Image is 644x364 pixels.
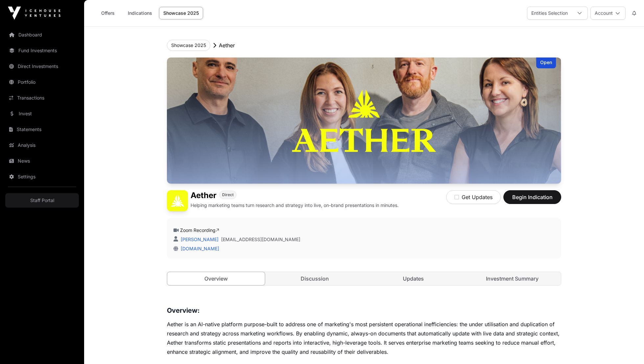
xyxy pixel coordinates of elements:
[167,320,561,356] p: Aether is an AI-native platform purpose-built to address one of marketing's most persistent opera...
[5,75,79,89] a: Portfolio
[266,272,364,285] a: Discussion
[159,7,203,19] a: Showcase 2025
[180,227,219,233] a: Zoom Recording
[5,138,79,152] a: Analysis
[178,246,219,251] a: [DOMAIN_NAME]
[8,7,60,20] img: Icehouse Ventures Logo
[5,91,79,105] a: Transactions
[527,7,572,19] div: Entities Selection
[124,7,156,19] a: Indications
[5,193,79,208] a: Staff Portal
[221,236,300,243] a: [EMAIL_ADDRESS][DOMAIN_NAME]
[167,190,188,211] img: Aether
[167,305,561,316] h3: Overview:
[167,272,265,285] a: Overview
[512,193,553,201] span: Begin Indication
[590,7,626,20] button: Account
[179,237,218,242] a: [PERSON_NAME]
[503,190,561,204] button: Begin Indication
[536,57,556,68] div: Open
[222,192,234,197] span: Direct
[5,59,79,74] a: Direct Investments
[464,272,561,285] a: Investment Summary
[191,202,399,209] p: Helping marketing teams turn research and strategy into live, on-brand presentations in minutes.
[446,190,501,204] button: Get Updates
[167,272,561,285] nav: Tabs
[5,122,79,137] a: Statements
[95,7,121,19] a: Offers
[5,43,79,58] a: Fund Investments
[503,197,561,203] a: Begin Indication
[167,40,210,51] button: Showcase 2025
[365,272,462,285] a: Updates
[5,28,79,42] a: Dashboard
[5,106,79,121] a: Invest
[167,57,561,184] img: Aether
[5,170,79,184] a: Settings
[191,190,217,201] h1: Aether
[219,41,235,49] p: Aether
[5,154,79,168] a: News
